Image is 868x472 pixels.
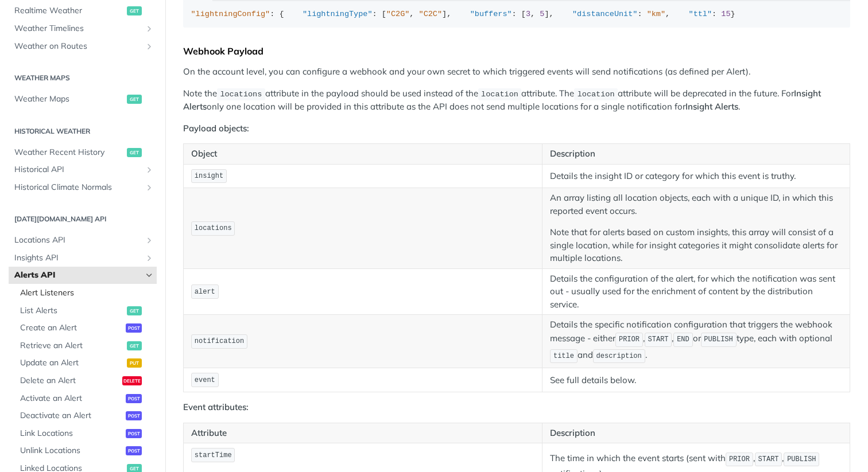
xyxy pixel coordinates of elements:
[183,401,249,412] strong: Event attributes:
[127,95,142,104] span: get
[14,235,142,246] span: Locations API
[14,337,157,354] a: Retrieve an Alertget
[20,445,123,457] span: Unlink Locations
[9,38,157,55] a: Weather on RoutesShow subpages for Weather on Routes
[14,354,157,372] a: Update an Alertput
[689,10,712,18] span: "ttl"
[14,390,157,407] a: Activate an Alertpost
[220,90,262,99] span: locations
[14,270,142,281] span: Alerts API
[758,455,779,463] span: START
[191,427,534,440] p: Attribute
[195,224,232,232] span: locations
[20,305,124,317] span: List Alerts
[648,336,669,344] span: START
[470,10,512,18] span: "buffers"
[195,288,215,296] span: alert
[127,341,142,350] span: get
[145,24,154,33] button: Show subpages for Weather Timelines
[550,170,842,183] p: Details the insight ID or category for which this event is truthy.
[14,41,142,52] span: Weather on Routes
[145,271,154,280] button: Hide subpages for Alerts API
[183,45,850,57] div: Webhook Payload
[729,455,750,463] span: PRIOR
[20,357,124,369] span: Update an Alert
[386,10,410,18] span: "C2G"
[145,42,154,51] button: Show subpages for Weather on Routes
[14,425,157,442] a: Link Locationspost
[9,144,157,161] a: Weather Recent Historyget
[9,161,157,178] a: Historical APIShow subpages for Historical API
[481,90,518,99] span: location
[126,394,142,403] span: post
[145,236,154,245] button: Show subpages for Locations API
[14,319,157,337] a: Create an Alertpost
[596,352,642,360] span: description
[195,376,215,384] span: event
[20,322,123,334] span: Create an Alert
[14,442,157,459] a: Unlink Locationspost
[553,352,574,360] span: title
[578,90,615,99] span: location
[9,249,157,267] a: Insights APIShow subpages for Insights API
[127,6,142,15] span: get
[127,306,142,315] span: get
[20,410,123,422] span: Deactivate an Alert
[126,429,142,438] span: post
[191,147,534,161] p: Object
[145,165,154,174] button: Show subpages for Historical API
[550,147,842,161] p: Description
[419,10,443,18] span: "C2C"
[20,428,123,439] span: Link Locations
[9,73,157,83] h2: Weather Maps
[704,336,733,344] span: PUBLISH
[183,123,249,134] strong: Payload objects:
[14,147,124,158] span: Weather Recent History
[145,253,154,263] button: Show subpages for Insights API
[127,358,142,368] span: put
[14,302,157,319] a: List Alertsget
[195,451,232,459] span: startTime
[191,10,270,18] span: "lightningConfig"
[14,23,142,34] span: Weather Timelines
[9,2,157,19] a: Realtime Weatherget
[550,192,842,217] p: An array listing all location objects, each with a unique ID, in which this reported event occurs.
[14,407,157,424] a: Deactivate an Alertpost
[195,172,223,180] span: insight
[20,375,119,387] span: Delete an Alert
[572,10,637,18] span: "distanceUnit"
[526,10,530,18] span: 3
[550,272,842,311] p: Details the configuration of the alert, for which the notification was sent out - usually used fo...
[9,126,157,136] h2: Historical Weather
[677,336,689,344] span: END
[619,336,640,344] span: PRIOR
[126,411,142,420] span: post
[9,214,157,224] h2: [DATE][DOMAIN_NAME] API
[14,252,142,264] span: Insights API
[550,374,842,387] p: See full details below.
[183,88,821,112] strong: Insight Alerts
[145,183,154,192] button: Show subpages for Historical Climate Normals
[20,393,123,404] span: Activate an Alert
[14,93,124,105] span: Weather Maps
[14,5,124,17] span: Realtime Weather
[127,148,142,157] span: get
[550,226,842,265] p: Note that for alerts based on custom insights, this array will consist of a single location, whil...
[787,455,816,463] span: PUBLISH
[303,10,373,18] span: "lightningType"
[191,9,843,20] div: : { : [ , ], : [ , ], : , : }
[122,376,142,385] span: delete
[550,318,842,364] p: Details the specific notification configuration that triggers the webhook message - either , , or...
[550,427,842,440] p: Description
[14,372,157,389] a: Delete an Alertdelete
[14,284,157,302] a: Alert Listeners
[540,10,544,18] span: 5
[9,179,157,196] a: Historical Climate NormalsShow subpages for Historical Climate Normals
[9,20,157,37] a: Weather TimelinesShow subpages for Weather Timelines
[20,287,154,299] span: Alert Listeners
[183,87,850,114] p: Note the attribute in the payload should be used instead of the attribute. The attribute will be ...
[126,446,142,455] span: post
[126,323,142,333] span: post
[685,101,738,112] strong: Insight Alerts
[9,91,157,108] a: Weather Mapsget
